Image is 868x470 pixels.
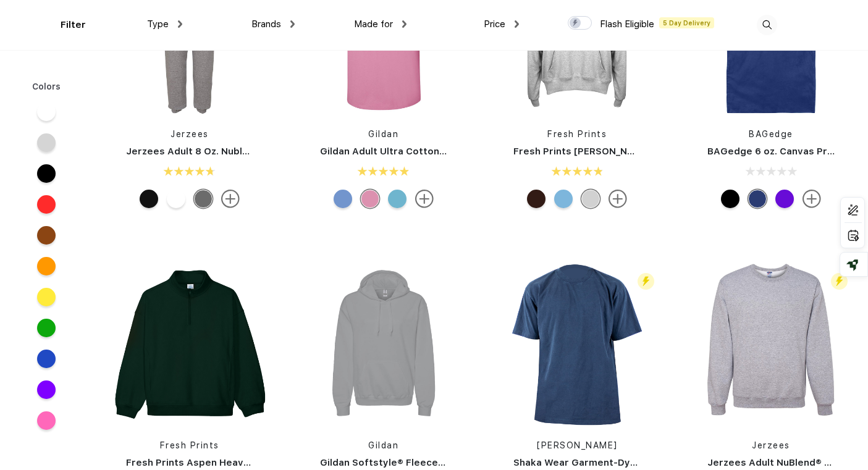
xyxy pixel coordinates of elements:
[167,190,185,208] div: White
[251,19,281,30] span: Brands
[178,20,182,28] img: dropdown.png
[803,190,821,208] img: more.svg
[61,18,86,32] div: Filter
[757,15,777,35] img: desktop_search.svg
[160,440,219,450] a: Fresh Prints
[659,17,714,28] span: 5 Day Delivery
[600,19,654,30] span: Flash Eligible
[721,190,739,208] div: Black
[537,440,618,450] a: [PERSON_NAME]
[388,190,407,208] div: Sky
[831,273,848,290] img: flash_active_toggle.svg
[402,20,407,28] img: dropdown.png
[147,19,169,30] span: Type
[484,19,505,30] span: Price
[171,129,209,139] a: Jerzees
[775,190,794,208] div: Purple
[689,262,853,427] img: func=resize&h=266
[23,80,70,93] div: Colors
[527,190,546,208] div: Dark Chocolate
[513,457,728,468] a: Shaka Wear Garment-Dyed Crewneck T-Shirt
[752,440,790,450] a: Jerzees
[107,262,272,427] img: func=resize&h=266
[749,129,793,139] a: BAGedge
[609,190,627,208] img: more.svg
[194,190,213,208] div: Athletic Heather
[748,190,767,208] div: Royal
[320,457,574,468] a: Gildan Softstyle® Fleece Pullover Hooded Sweatshirt
[290,20,295,28] img: dropdown.png
[126,457,340,468] a: Fresh Prints Aspen Heavyweight Quarter-Zip
[638,273,654,290] img: flash_active_toggle.svg
[126,146,354,157] a: Jerzees Adult 8 Oz. Nublend Fleece Sweatpants
[320,146,500,157] a: Gildan Adult Ultra Cotton 6 Oz. T-Shirt
[581,190,600,208] div: Sport Grey
[354,19,393,30] span: Made for
[368,440,398,450] a: Gildan
[415,190,434,208] img: more.svg
[368,129,398,139] a: Gildan
[495,262,659,427] img: func=resize&h=266
[221,190,240,208] img: more.svg
[515,20,519,28] img: dropdown.png
[361,190,379,208] div: Azalea
[140,190,158,208] div: Black Heather
[554,190,573,208] div: Light Blue
[334,190,352,208] div: Carolina Blue
[547,129,607,139] a: Fresh Prints
[513,146,651,157] a: Fresh Prints [PERSON_NAME]
[301,262,466,427] img: func=resize&h=266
